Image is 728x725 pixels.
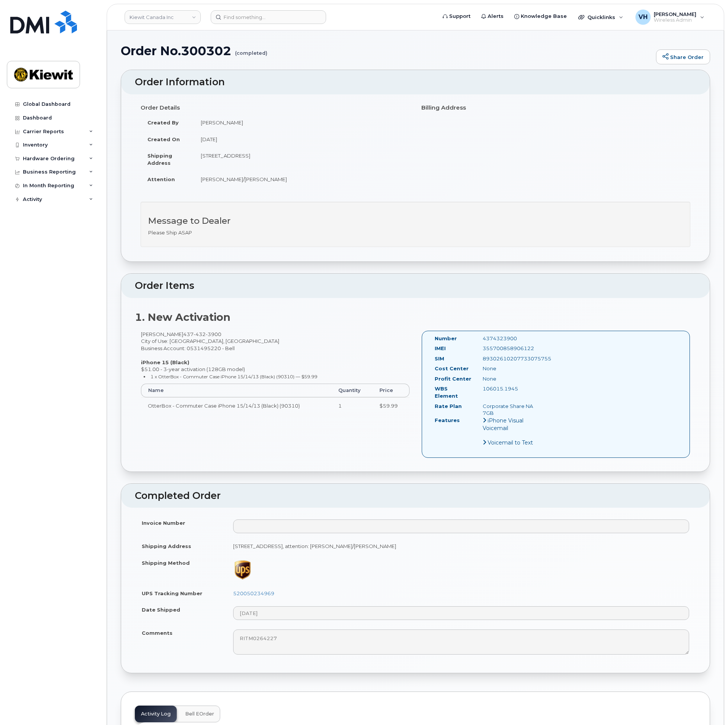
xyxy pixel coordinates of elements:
[141,105,410,111] h4: Order Details
[560,181,722,688] iframe: Messenger
[477,365,544,372] div: None
[141,384,331,397] th: Name
[135,331,416,421] div: [PERSON_NAME] City of Use: [GEOGRAPHIC_DATA], [GEOGRAPHIC_DATA] Business Account: 0531495220 - Be...
[142,590,202,597] label: UPS Tracking Number
[233,629,689,655] textarea: RITM0264227
[147,120,179,126] strong: Created By
[483,417,523,432] span: iPhone Visual Voicemail
[135,311,230,323] strong: 1. New Activation
[147,153,172,166] strong: Shipping Address
[373,397,410,414] td: $59.99
[135,491,696,501] h2: Completed Order
[147,136,180,142] strong: Created On
[121,44,652,57] h1: Order No.300302
[435,385,472,399] label: WBS Element
[656,49,710,65] a: Share Order
[233,559,252,580] img: ups-065b5a60214998095c38875261380b7f924ec8f6fe06ec167ae1927634933c50.png
[435,375,471,382] label: Profit Center
[142,543,191,550] label: Shipping Address
[477,335,544,342] div: 4374323900
[183,331,221,337] span: 437
[373,384,410,397] th: Price
[135,77,696,88] h2: Order Information
[142,606,180,613] label: Date Shipped
[488,439,533,446] span: Voicemail to Text
[135,280,696,291] h2: Order Items
[477,403,544,417] div: Corporate Share NA 7GB
[477,355,544,362] div: 89302610207733075755
[421,105,691,111] h4: Billing Address
[226,538,696,555] td: [STREET_ADDRESS], attention: [PERSON_NAME]/[PERSON_NAME]
[194,131,410,148] td: [DATE]
[142,559,190,567] label: Shipping Method
[141,397,331,414] td: OtterBox - Commuter Case iPhone 15/14/13 (Black) (90310)
[148,229,683,236] p: Please Ship ASAP
[331,384,373,397] th: Quantity
[150,374,317,379] small: 1 x OtterBox - Commuter Case iPhone 15/14/13 (Black) (90310) — $59.99
[331,397,373,414] td: 1
[147,176,175,182] strong: Attention
[141,359,189,365] strong: iPhone 15 (Black)
[235,44,267,56] small: (completed)
[206,331,221,337] span: 3900
[435,403,462,410] label: Rate Plan
[194,171,410,188] td: [PERSON_NAME]/[PERSON_NAME]
[194,114,410,131] td: [PERSON_NAME]
[435,417,460,424] label: Features
[435,345,446,352] label: IMEI
[477,385,544,392] div: 106015.1945
[435,355,444,362] label: SIM
[194,147,410,171] td: [STREET_ADDRESS]
[185,711,214,717] span: Bell eOrder
[477,345,544,352] div: 355700858906122
[142,519,185,527] label: Invoice Number
[233,590,274,596] a: 520050234969
[148,216,683,226] h3: Message to Dealer
[142,629,173,637] label: Comments
[435,335,457,342] label: Number
[435,365,469,372] label: Cost Center
[695,692,722,719] iframe: Messenger Launcher
[194,331,206,337] span: 432
[477,375,544,382] div: None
